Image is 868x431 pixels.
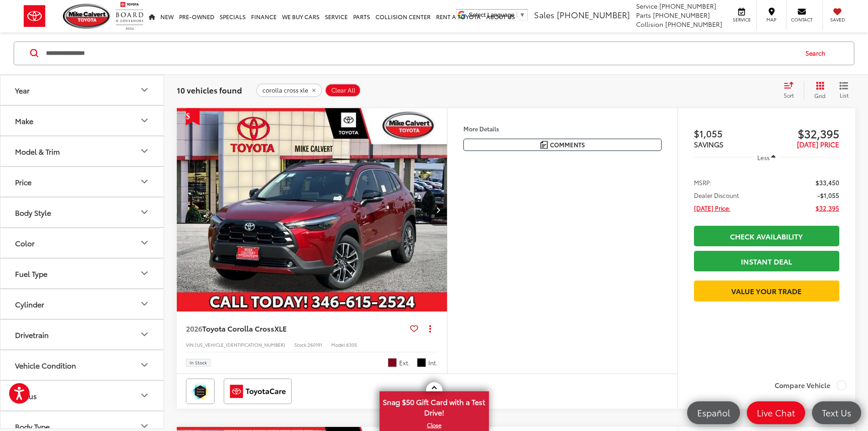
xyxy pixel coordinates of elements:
span: Less [757,153,770,161]
span: Parts [636,10,651,20]
div: Fuel Type [139,268,150,279]
a: Text Us [812,401,861,424]
span: Live Chat [752,407,800,418]
img: Mike Calvert Toyota [63,4,111,29]
span: 10 vehicles found [177,84,242,95]
button: MakeMake [0,106,164,135]
input: Search by Make, Model, or Keyword [45,42,797,64]
span: dropdown dots [429,325,431,332]
div: Body Style [139,207,150,218]
div: Body Style [15,208,51,217]
div: Cylinder [139,299,150,310]
a: 2026 Toyota Corolla Cross XLE2026 Toyota Corolla Cross XLE2026 Toyota Corolla Cross XLE2026 Toyot... [176,108,448,312]
span: List [839,91,848,99]
a: 2026Toyota Corolla CrossXLE [186,323,406,333]
div: Body Type [15,422,50,431]
span: Int. [428,358,438,367]
button: Next image [429,194,447,226]
span: Model: [331,341,346,348]
span: [DATE] PRICE [797,139,839,149]
span: 6305 [346,341,357,348]
span: [DATE] Price: [694,203,730,213]
div: Color [15,239,35,247]
img: Toyota Safety Sense Mike Calvert Toyota Houston TX [188,380,213,402]
span: In Stock [190,360,207,365]
span: Sort [784,91,794,99]
span: $32,395 [766,126,839,140]
button: Comments [463,139,662,151]
span: ▼ [519,11,525,18]
a: Instant Deal [694,251,839,271]
button: remove corolla%20cross%20xle [256,83,322,97]
span: Get Price Drop Alert [186,108,200,125]
span: Sales [534,9,555,21]
span: Service [731,16,752,23]
div: Model & Trim [15,147,60,156]
img: 2026 Toyota Corolla Cross XLE [176,108,448,312]
label: Compare Vehicle [775,381,846,390]
span: Grid [814,92,826,99]
span: [PHONE_NUMBER] [557,9,630,21]
span: Comments [550,140,585,149]
img: ToyotaCare Mike Calvert Toyota Houston TX [226,380,290,402]
button: DrivetrainDrivetrain [0,320,164,349]
span: Dealer Discount [694,191,739,200]
button: Grid View [804,81,832,99]
span: VIN: [186,341,195,348]
span: Clear All [331,87,355,94]
div: Cylinder [15,300,44,308]
span: [PHONE_NUMBER] [653,10,710,20]
span: -$1,055 [817,191,839,200]
span: Saved [827,16,847,23]
span: Black Softex® [417,358,426,367]
span: Ext. [399,358,410,367]
span: [US_VEHICLE_IDENTIFICATION_NUMBER] [195,341,285,348]
div: Status [139,390,150,401]
button: Body StyleBody Style [0,197,164,227]
button: ColorColor [0,228,164,258]
span: Map [761,16,781,23]
button: Less [753,149,781,166]
button: Model & TrimModel & Trim [0,136,164,166]
div: 2026 Toyota Corolla Cross XLE 0 [176,108,448,312]
a: Value Your Trade [694,280,839,301]
span: Español [693,407,734,418]
div: Drivetrain [139,329,150,340]
a: Español [687,401,740,424]
img: Comments [540,141,548,149]
button: Clear All [325,83,361,97]
span: Snag $50 Gift Card with a Test Drive! [380,392,488,420]
span: Text Us [817,407,856,418]
span: Toyota Corolla Cross [202,323,274,333]
div: Year [15,86,30,94]
button: Actions [422,321,438,337]
div: Price [15,177,31,186]
span: [PHONE_NUMBER] [659,1,716,10]
div: Vehicle Condition [139,360,150,371]
span: SAVINGS [694,139,724,149]
button: Search [797,42,838,65]
span: Collision [636,20,663,29]
span: 260191 [308,341,322,348]
button: StatusStatus [0,381,164,410]
span: XLE [274,323,287,333]
span: $32,395 [816,203,839,213]
span: 2026 [186,323,202,333]
div: Make [15,116,33,125]
button: Select sort value [779,81,804,99]
div: Color [139,238,150,249]
div: Fuel Type [15,269,47,278]
span: Contact [791,16,812,23]
button: Fuel TypeFuel Type [0,259,164,288]
span: Soul Red Crystal [388,358,397,367]
button: Vehicle ConditionVehicle Condition [0,350,164,380]
button: CylinderCylinder [0,289,164,319]
div: Year [139,85,150,96]
span: Service [636,1,657,10]
span: MSRP: [694,178,712,187]
span: [PHONE_NUMBER] [665,20,722,29]
div: Drivetrain [15,330,49,339]
button: List View [832,81,855,99]
span: $1,055 [694,126,767,140]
